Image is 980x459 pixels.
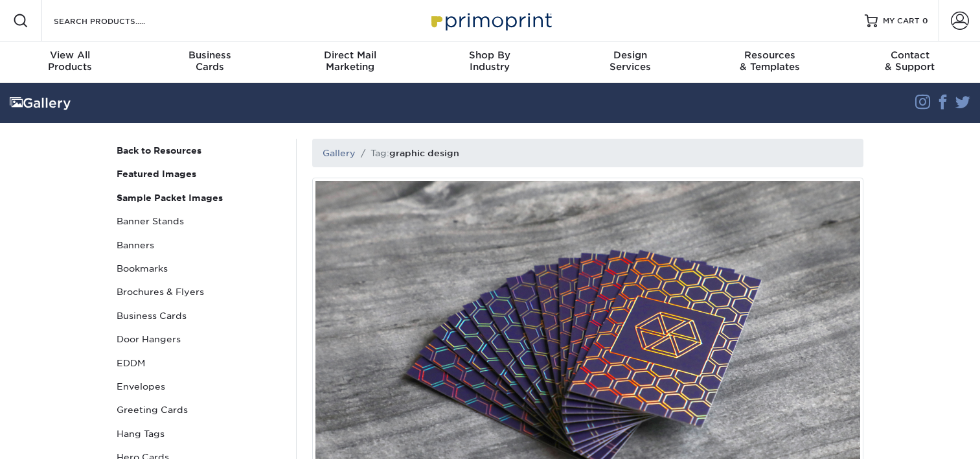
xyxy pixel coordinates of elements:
a: Direct MailMarketing [280,41,420,83]
span: Direct Mail [280,49,420,61]
a: EDDM [111,351,286,375]
span: Business [140,49,280,61]
span: MY CART [883,16,920,27]
a: Shop ByIndustry [420,41,560,83]
a: BusinessCards [140,41,280,83]
strong: Sample Packet Images [117,193,223,203]
a: Resources& Templates [700,41,840,83]
a: Featured Images [111,162,286,185]
img: Primoprint [426,6,555,34]
strong: Featured Images [117,169,196,179]
span: Contact [840,49,980,61]
div: Marketing [280,49,420,73]
div: Services [560,49,700,73]
a: Banner Stands [111,209,286,233]
a: Envelopes [111,375,286,398]
span: 0 [922,16,928,25]
span: Design [560,49,700,61]
a: Contact& Support [840,41,980,83]
div: Industry [420,49,560,73]
a: Gallery [323,148,356,158]
li: Tag: [356,147,459,159]
a: Bookmarks [111,257,286,280]
div: & Support [840,49,980,73]
a: Banners [111,233,286,257]
div: & Templates [700,49,840,73]
span: Shop By [420,49,560,61]
a: Back to Resources [111,139,286,162]
a: Brochures & Flyers [111,280,286,303]
a: Hang Tags [111,422,286,445]
a: Sample Packet Images [111,186,286,209]
a: DesignServices [560,41,700,83]
h1: graphic design [389,148,459,158]
a: Greeting Cards [111,398,286,421]
a: Business Cards [111,304,286,327]
input: SEARCH PRODUCTS..... [52,13,179,29]
span: Resources [700,49,840,61]
a: Door Hangers [111,327,286,351]
div: Cards [140,49,280,73]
